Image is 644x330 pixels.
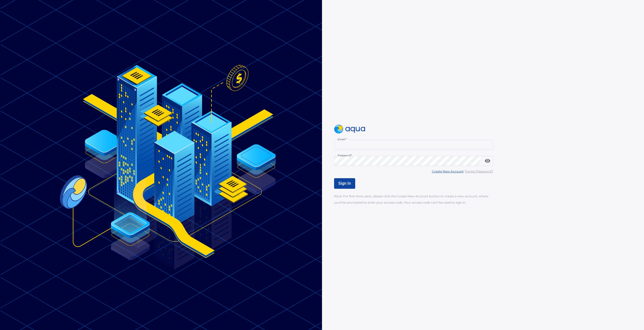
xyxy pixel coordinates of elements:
span: Note: For first time users, please click the Create New Account button to create a new account, w... [334,194,488,204]
u: Create New Account [432,169,464,173]
img: logo [334,125,365,134]
span: Sign In [338,181,351,186]
button: Sign In [334,178,355,189]
button: toggle password visibility [482,156,493,166]
label: Email [338,137,347,141]
label: Password [338,154,352,157]
u: Forgot Password? [465,169,493,173]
